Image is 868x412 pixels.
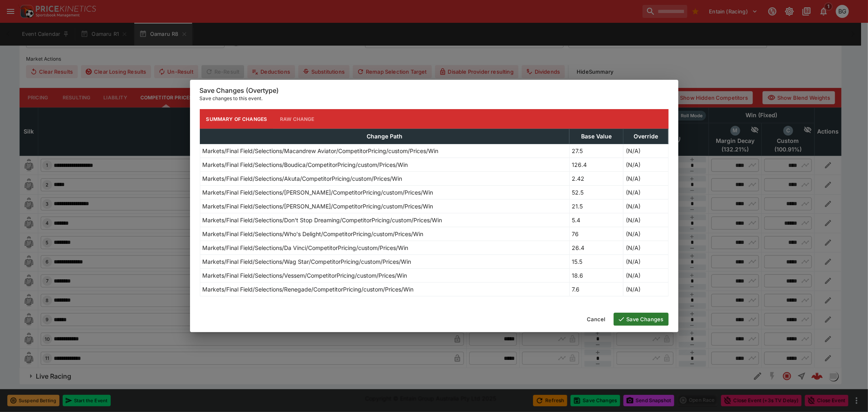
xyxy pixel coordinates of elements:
[623,255,668,269] td: (N/A)
[203,216,442,224] p: Markets/Final Field/Selections/Don't Stop Dreaming/CompetitorPricing/custom/Prices/Win
[203,188,433,197] p: Markets/Final Field/Selections/[PERSON_NAME]/CompetitorPricing/custom/Prices/Win
[200,94,669,103] p: Save changes to this event.
[569,255,623,269] td: 15.5
[623,213,668,227] td: (N/A)
[203,257,411,266] p: Markets/Final Field/Selections/Wag Star/CompetitorPricing/custom/Prices/Win
[623,186,668,199] td: (N/A)
[623,158,668,172] td: (N/A)
[623,129,668,144] th: Override
[569,269,623,283] td: 18.6
[203,174,402,183] p: Markets/Final Field/Selections/Akuta/CompetitorPricing/custom/Prices/Win
[582,313,610,326] button: Cancel
[623,144,668,158] td: (N/A)
[273,109,321,129] button: Raw Change
[569,144,623,158] td: 27.5
[623,269,668,283] td: (N/A)
[203,230,424,238] p: Markets/Final Field/Selections/Who's Delight/CompetitorPricing/custom/Prices/Win
[203,271,407,280] p: Markets/Final Field/Selections/Vessem/CompetitorPricing/custom/Prices/Win
[569,213,623,227] td: 5.4
[200,129,569,144] th: Change Path
[623,283,668,296] td: (N/A)
[623,241,668,255] td: (N/A)
[569,158,623,172] td: 126.4
[203,285,414,294] p: Markets/Final Field/Selections/Renegade/CompetitorPricing/custom/Prices/Win
[623,172,668,186] td: (N/A)
[203,147,439,155] p: Markets/Final Field/Selections/Macandrew Aviator/CompetitorPricing/custom/Prices/Win
[623,227,668,241] td: (N/A)
[569,129,623,144] th: Base Value
[569,199,623,213] td: 21.5
[200,109,274,129] button: Summary of Changes
[203,243,409,252] p: Markets/Final Field/Selections/Da Vinci/CompetitorPricing/custom/Prices/Win
[569,227,623,241] td: 76
[623,199,668,213] td: (N/A)
[200,86,669,95] h6: Save Changes (Overtype)
[203,160,408,169] p: Markets/Final Field/Selections/Boudica/CompetitorPricing/custom/Prices/Win
[614,313,669,326] button: Save Changes
[203,202,433,210] p: Markets/Final Field/Selections/[PERSON_NAME]/CompetitorPricing/custom/Prices/Win
[569,241,623,255] td: 26.4
[569,283,623,296] td: 7.6
[569,186,623,199] td: 52.5
[569,172,623,186] td: 2.42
